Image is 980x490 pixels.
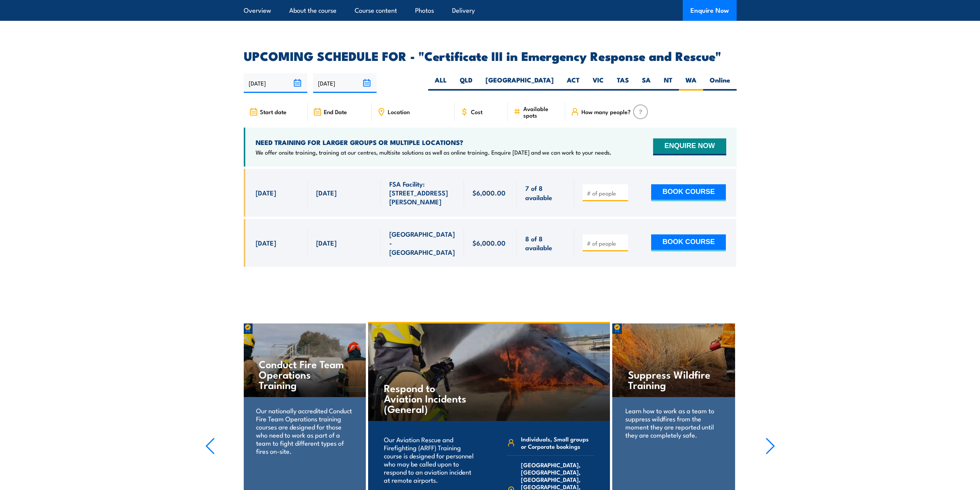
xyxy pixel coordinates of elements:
label: SA [635,76,657,91]
h2: UPCOMING SCHEDULE FOR - "Certificate III in Emergency Response and Rescue" [244,50,737,61]
h4: Suppress Wildfire Training [628,369,719,390]
span: $6,000.00 [472,188,506,197]
label: Online [703,76,737,91]
span: 8 of 8 available [525,234,566,252]
h4: Respond to Aviation Incidents (General) [384,382,474,414]
label: WA [679,76,703,91]
p: We offer onsite training, training at our centres, multisite solutions as well as online training... [256,148,611,156]
input: To date [313,73,377,93]
label: QLD [453,76,479,91]
span: FSA Facility: [STREET_ADDRESS][PERSON_NAME] [389,179,456,206]
span: 7 of 8 available [525,184,566,202]
button: BOOK COURSE [651,184,726,201]
label: ALL [428,76,453,91]
p: Our Aviation Rescue and Firefighting (ARFF) Training course is designed for personnel who may be ... [384,435,479,484]
p: Our nationally accredited Conduct Fire Team Operations training courses are designed for those wh... [256,406,353,455]
span: [DATE] [316,188,337,197]
span: [DATE] [256,238,276,247]
input: # of people [587,239,625,247]
label: ACT [560,76,586,91]
p: Learn how to work as a team to suppress wildfires from the moment they are reported until they ar... [625,406,722,439]
span: Available spots [523,105,560,118]
label: [GEOGRAPHIC_DATA] [479,76,560,91]
button: ENQUIRE NOW [653,138,726,155]
span: Start date [260,108,286,115]
input: From date [244,73,307,93]
label: NT [657,76,679,91]
span: [GEOGRAPHIC_DATA] - [GEOGRAPHIC_DATA] [389,229,456,256]
span: Location [388,108,410,115]
label: VIC [586,76,610,91]
span: How many people? [581,108,631,115]
span: [DATE] [256,188,276,197]
h4: NEED TRAINING FOR LARGER GROUPS OR MULTIPLE LOCATIONS? [256,138,611,146]
span: Individuals, Small groups or Corporate bookings [521,435,594,450]
span: [DATE] [316,238,337,247]
input: # of people [587,189,625,197]
span: End Date [324,108,347,115]
span: Cost [471,108,482,115]
h4: Conduct Fire Team Operations Training [259,359,350,390]
button: BOOK COURSE [651,234,726,251]
label: TAS [610,76,635,91]
span: $6,000.00 [472,238,506,247]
